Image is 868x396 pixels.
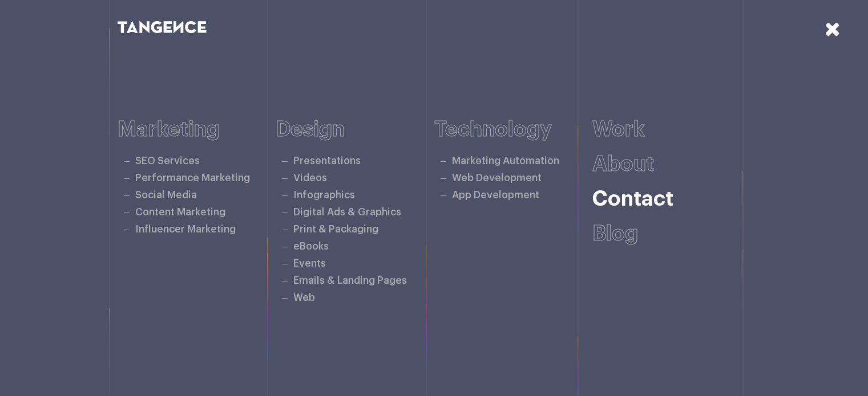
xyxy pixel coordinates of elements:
a: Infographics [293,190,355,200]
a: Contact [592,189,673,210]
a: App Development [452,190,539,200]
h6: Technology [434,118,593,141]
a: Web Development [452,173,542,183]
h6: Design [276,118,434,141]
a: Videos [293,173,327,183]
a: Content Marketing [135,207,225,217]
a: Work [592,119,645,140]
a: Social Media [135,190,197,200]
a: Performance Marketing [135,173,250,183]
h6: Marketing [118,118,276,141]
a: Digital Ads & Graphics [293,207,401,217]
a: About [592,154,654,175]
a: Influencer Marketing [135,224,236,234]
a: Emails & Landing Pages [293,276,407,285]
a: Web [293,293,315,303]
a: Print & Packaging [293,224,378,234]
a: Events [293,259,326,268]
a: eBooks [293,242,329,251]
a: SEO Services [135,156,200,166]
a: Presentations [293,156,361,166]
a: Blog [592,223,638,244]
a: Marketing Automation [452,156,559,166]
